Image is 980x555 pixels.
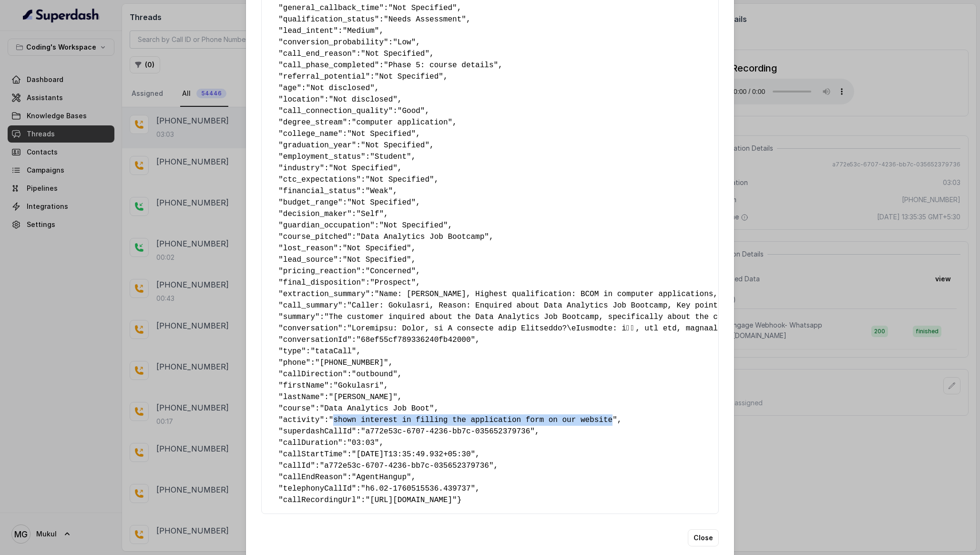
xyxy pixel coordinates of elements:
[283,50,352,58] span: call_end_reason
[384,15,466,24] span: "Needs Assessment"
[329,164,398,173] span: "Not Specified"
[283,141,352,150] span: graduation_year
[366,175,434,184] span: "Not Specified"
[361,427,535,436] span: "a772e53c-6707-4236-bb7c-035652379736"
[343,256,411,264] span: "Not Specified"
[283,4,379,12] span: general_callback_time
[329,416,617,424] span: "shown interest in filling the application form on our website"
[283,244,334,253] span: lost_reason
[347,130,416,138] span: "Not Specified"
[352,370,398,379] span: "outbound"
[315,359,388,367] span: "[PHONE_NUMBER]"
[283,130,338,138] span: college_name
[356,336,475,344] span: "68ef55cf789336240fb42000"
[343,27,379,35] span: "Medium"
[343,244,411,253] span: "Not Specified"
[283,416,320,424] span: activity
[283,484,352,493] span: telephonyCallId
[283,462,311,470] span: callId
[306,84,375,92] span: "Not disclosed"
[398,107,425,115] span: "Good"
[283,61,375,70] span: call_phase_completed
[283,84,297,92] span: age
[283,347,301,356] span: type
[283,381,324,390] span: firstName
[366,187,393,195] span: "Weak"
[366,496,457,504] span: "[URL][DOMAIN_NAME]"
[283,393,320,401] span: lastName
[283,450,343,459] span: callStartTime
[384,61,498,70] span: "Phase 5: course details"
[366,267,416,276] span: "Concerned"
[356,233,489,241] span: "Data Analytics Job Bootcamp"
[283,473,343,482] span: callEndReason
[352,118,452,127] span: "computer application"
[333,381,384,390] span: "Gokulasri"
[283,175,357,184] span: ctc_expectations
[370,153,411,161] span: "Student"
[352,473,411,482] span: "AgentHangup"
[320,404,434,413] span: "Data Analytics Job Boot"
[283,38,384,47] span: conversion_probability
[375,72,443,81] span: "Not Specified"
[283,278,361,287] span: final_disposition
[393,38,416,47] span: "Low"
[283,267,357,276] span: pricing_reaction
[283,256,334,264] span: lead_source
[283,187,357,195] span: financial_status
[283,370,343,379] span: callDirection
[283,15,375,24] span: qualification_status
[329,95,398,104] span: "Not disclosed"
[347,439,379,447] span: "03:03"
[283,153,361,161] span: employment_status
[283,95,320,104] span: location
[283,164,320,173] span: industry
[352,450,475,459] span: "[DATE]T13:35:49.932+05:30"
[283,439,338,447] span: callDuration
[283,336,347,344] span: conversationId
[283,118,343,127] span: degree_stream
[361,50,429,58] span: "Not Specified"
[283,404,311,413] span: course
[347,198,416,207] span: "Not Specified"
[283,72,366,81] span: referral_potential
[283,290,366,298] span: extraction_summary
[370,278,416,287] span: "Prospect"
[283,496,357,504] span: callRecordingUrl
[283,324,338,333] span: conversation
[283,313,315,321] span: summary
[356,210,384,218] span: "Self"
[361,141,429,150] span: "Not Specified"
[283,359,306,367] span: phone
[379,221,448,230] span: "Not Specified"
[388,4,457,12] span: "Not Specified"
[283,427,352,436] span: superdashCallId
[310,347,356,356] span: "tataCall"
[283,301,338,310] span: call_summary
[283,198,338,207] span: budget_range
[688,529,719,546] button: Close
[283,233,347,241] span: course_pitched
[320,462,494,470] span: "a772e53c-6707-4236-bb7c-035652379736"
[283,210,347,218] span: decision_maker
[283,27,334,35] span: lead_intent
[283,107,388,115] span: call_connection_quality
[329,393,398,401] span: "[PERSON_NAME]"
[283,221,370,230] span: guardian_occupation
[361,484,475,493] span: "h6.02-1760515536.439737"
